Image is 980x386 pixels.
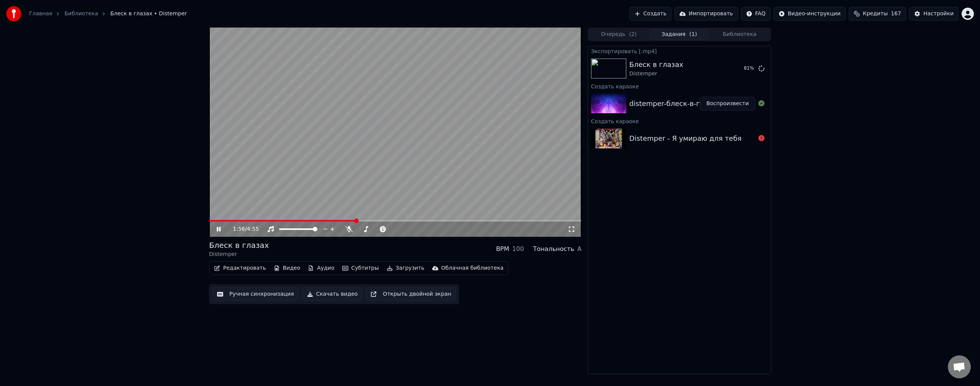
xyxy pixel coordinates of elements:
div: Блеск в глазах [629,59,683,70]
span: ( 2 ) [629,31,637,38]
div: Настройки [923,10,954,18]
span: Блеск в глазах • Distemper [110,10,187,18]
span: ( 1 ) [689,31,697,38]
div: distemper-блеск-в-глазах [629,98,720,109]
button: Открыть двойной экран [366,287,456,301]
button: Задания [649,29,710,40]
div: BPM [496,244,509,254]
button: Скачать видео [302,287,363,301]
nav: breadcrumb [29,10,187,18]
button: Субтитры [339,263,382,274]
div: Облачная библиотека [441,264,504,272]
div: A [577,244,581,254]
button: Воспроизвести [700,97,755,111]
button: Видео [271,263,304,274]
div: / [233,225,252,233]
img: youka [6,6,21,21]
div: Distemper [209,251,269,258]
button: Библиотека [709,29,770,40]
span: Кредиты [863,10,888,18]
button: Настройки [909,7,959,21]
div: 81 % [744,65,755,72]
a: Главная [29,10,52,18]
button: Видео-инструкции [774,7,846,21]
a: Открытый чат [948,355,971,378]
div: Блеск в глазах [209,240,269,251]
button: Создать [629,7,671,21]
div: Тональность [533,244,574,254]
a: Библиотека [64,10,98,18]
button: Очередь [589,29,649,40]
div: Экспортировать [.mp4] [588,46,771,55]
span: 4:55 [247,225,259,233]
button: Аудио [305,263,337,274]
div: Создать караоке [588,81,771,91]
span: 1:56 [233,225,245,233]
button: Редактировать [211,263,269,274]
button: FAQ [741,7,771,21]
button: Кредиты167 [849,7,906,21]
button: Импортировать [675,7,738,21]
button: Загрузить [384,263,428,274]
span: 167 [891,10,901,18]
div: 100 [512,244,524,254]
div: Distemper [629,70,683,78]
div: Создать караоке [588,116,771,125]
button: Ручная синхронизация [212,287,299,301]
div: Distemper - Я умираю для тебя [629,133,742,144]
